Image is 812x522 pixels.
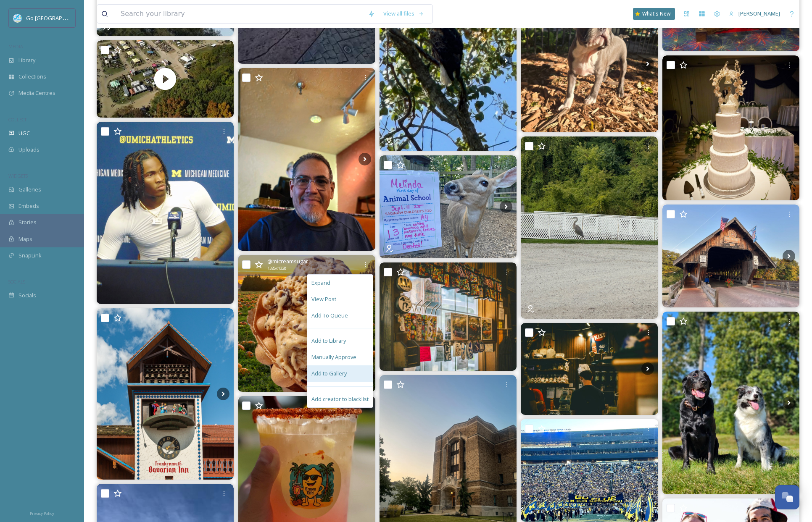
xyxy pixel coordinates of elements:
[311,337,346,345] span: Add to Library
[116,5,364,23] input: Search your library
[738,10,780,17] span: [PERSON_NAME]
[8,278,25,285] span: SOCIALS
[380,155,517,258] img: 🎒 Some of our animal's first day of school photos are finally in! We may be a little biased, but ...
[18,129,30,137] span: UGC
[267,265,286,271] span: 1328 x 1328
[521,419,658,522] img: GameDay Saturday Week 3, Game 3 at Michigan Stadium in Ann Arbor, Michigan Central Michigan at Mi...
[97,122,234,304] img: Week 3, Game 3 at Michigan Stadium Michigan Wolverines QB Bryce Underwood and his teammates with ...
[238,255,375,392] img: We are now scooping Pumpkin S'more at Michigan Cream and Sugar in Bay City and Saginaw! Our most ...
[18,146,40,154] span: Uploads
[311,353,356,361] span: Manually Approve
[30,511,54,516] span: Privacy Policy
[18,186,41,194] span: Galleries
[18,56,35,64] span: Library
[8,116,26,123] span: COLLECT
[521,323,658,414] img: /Following a fudge/ #frankenmuth #frankenmuthmichigan #fudgekitchen #travelphotography
[662,55,799,201] img: Classic beauty with a vintage touch ✨ The bride’s cake featured her grandmother’s original topper...
[238,68,375,251] img: Lunch break, salad, and chicken pasta! 🍝🍗🥗 #saginawcounty #olivegarden #saginawmichigan #yum #yum...
[267,257,308,265] span: @ micreamsugar
[13,14,22,22] img: GoGreatLogo_MISkies_RegionalTrails%20%281%29.png
[18,202,39,210] span: Embeds
[662,205,799,307] img: Last night’s Walker on the Water event on the Holz Brücke Covered Bridge was incredible! 💙 A huge...
[662,312,799,494] img: ✨ First week complete for Margot! ✨ Our girl is leveling up fast — showing strong engagement indo...
[97,40,234,117] video: #MichiganAntiqueFestival #MidlandMI #AntiqueFestival #TreasureHunt #VintageMarket #ClassicCarShow...
[97,308,234,479] img: Did you know?? 👀 As you stroll through Frankenmuth, you can catch two unique tower shows! ✨ Check...
[8,173,28,179] span: WIDGETS
[311,295,336,303] span: View Post
[18,73,46,81] span: Collections
[311,370,347,378] span: Add to Gallery
[311,279,330,287] span: Expand
[18,89,55,97] span: Media Centres
[380,262,517,371] img: /bubble-gum/ #frankenmuthmichigan #travelphotography
[775,485,799,509] button: Open Chat
[18,218,37,226] span: Stories
[30,508,54,518] a: Privacy Policy
[725,5,784,22] a: [PERSON_NAME]
[311,312,348,320] span: Add To Queue
[18,252,42,260] span: SnapLink
[26,14,88,22] span: Go [GEOGRAPHIC_DATA]
[379,5,428,22] a: View all files
[8,43,23,50] span: MEDIA
[97,40,234,117] img: thumbnail
[521,136,658,319] img: Lawn ornament at the marina. #lookupseeblue
[311,395,369,403] span: Add creator to blacklist
[18,235,32,243] span: Maps
[18,291,36,299] span: Socials
[633,8,675,20] a: What's New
